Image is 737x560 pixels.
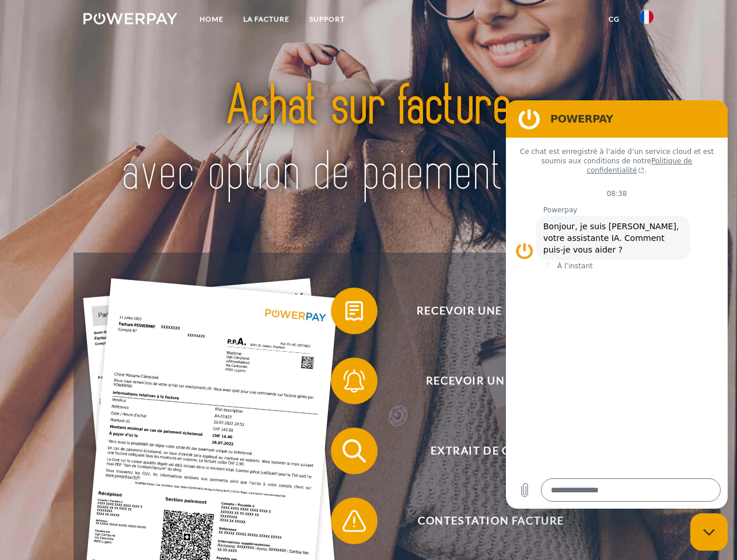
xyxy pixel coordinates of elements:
[348,288,634,334] span: Recevoir une facture ?
[506,100,728,509] iframe: Fenêtre de messagerie
[233,9,299,30] a: LA FACTURE
[331,498,634,544] button: Contestation Facture
[331,288,634,334] button: Recevoir une facture ?
[83,13,177,24] img: logo-powerpay-white.svg
[190,9,233,30] a: Home
[111,56,626,223] img: title-powerpay_fr.svg
[340,366,369,395] img: qb_bell.svg
[690,513,728,551] iframe: Bouton de lancement de la fenêtre de messagerie, conversation en cours
[348,498,634,544] span: Contestation Facture
[599,9,630,30] a: CG
[331,358,634,404] button: Recevoir un rappel?
[348,358,634,404] span: Recevoir un rappel?
[640,10,654,24] img: fr
[340,296,369,325] img: qb_bill.svg
[340,436,369,466] img: qb_search.svg
[331,428,634,474] button: Extrait de compte
[348,428,634,474] span: Extrait de compte
[340,506,369,535] img: qb_warning.svg
[299,9,355,30] a: Support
